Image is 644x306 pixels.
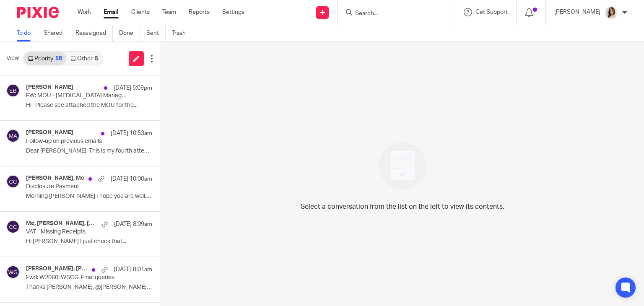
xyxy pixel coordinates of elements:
[6,84,20,97] img: svg%3E
[605,6,618,19] img: Caroline%20-%20HS%20-%20LI.png
[6,220,20,233] img: svg%3E
[6,265,20,279] img: svg%3E
[95,56,98,62] div: 5
[162,8,176,16] a: Team
[26,148,152,155] p: Dear [PERSON_NAME], This is my fourth attempt to...
[26,92,127,99] p: FW: MOU - [MEDICAL_DATA] Management SPLW
[44,25,69,41] a: Shared
[114,84,152,92] p: [DATE] 5:09pm
[374,137,432,195] img: image
[26,129,73,136] h4: [PERSON_NAME]
[111,129,152,137] p: [DATE] 10:53am
[301,202,504,212] p: Select a conversation from the list on the left to view its contents.
[114,220,152,228] p: [DATE] 8:09am
[26,274,127,281] p: Fwd: W2060: WSCG: Final queries
[119,25,140,41] a: Done
[189,8,210,16] a: Reports
[17,7,59,18] img: Pixie
[172,25,192,41] a: Trash
[26,238,152,245] p: Hi [PERSON_NAME] I just check that...
[24,52,66,65] a: Priority58
[75,25,113,41] a: Reassigned
[6,54,19,63] span: View
[26,183,127,190] p: Disclosure Payment
[26,138,127,145] p: Follow-up on previous emails
[114,265,152,274] p: [DATE] 8:01am
[475,9,508,15] span: Get Support
[6,129,20,143] img: svg%3E
[104,8,119,16] a: Email
[26,193,152,200] p: Morning [PERSON_NAME] I hope you are well. Just...
[222,8,244,16] a: Settings
[66,52,102,65] a: Other5
[55,56,62,62] div: 58
[146,25,166,41] a: Sent
[26,284,152,291] p: Thanks [PERSON_NAME]. @[PERSON_NAME] – are you ok...
[17,25,37,41] a: To do
[26,84,73,91] h4: [PERSON_NAME]
[354,10,430,18] input: Search
[78,8,91,16] a: Work
[111,175,152,183] p: [DATE] 10:00am
[26,265,88,272] h4: [PERSON_NAME], [PERSON_NAME], Admin WSCG
[554,8,600,16] p: [PERSON_NAME]
[26,175,84,182] h4: [PERSON_NAME], Me
[26,228,127,236] p: VAT - Missing Receipts
[26,102,152,109] p: Hi Please see attached the MOU for the...
[6,175,20,188] img: svg%3E
[131,8,150,16] a: Clients
[26,220,97,227] h4: Me, [PERSON_NAME], [PERSON_NAME]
